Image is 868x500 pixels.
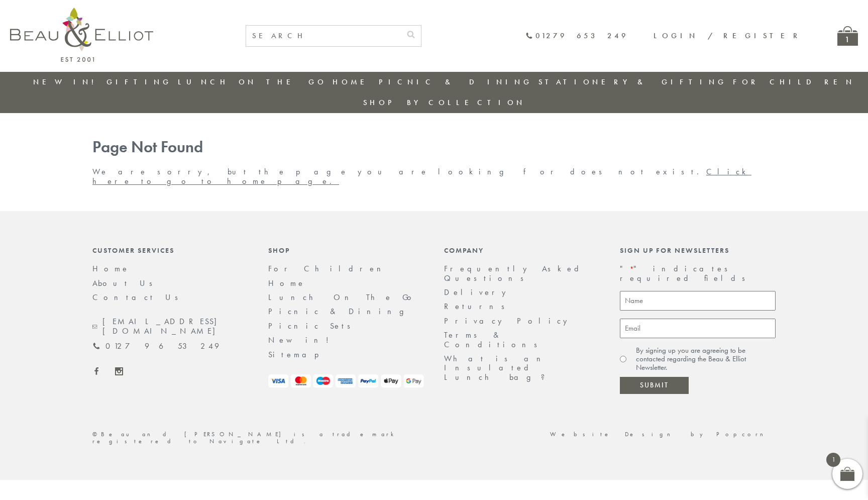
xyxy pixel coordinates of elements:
img: logo [10,8,153,62]
a: What is an Insulated Lunch bag? [444,353,553,382]
div: Company [444,246,600,254]
a: Lunch On The Go [268,292,417,303]
a: Gifting [106,77,172,87]
a: Picnic Sets [268,321,357,331]
a: Privacy Policy [444,316,573,326]
a: Picnic & Dining [379,77,532,87]
div: Sign up for newsletters [620,246,776,254]
div: Customer Services [92,246,248,254]
div: We are sorry, but the page you are looking for does not exist. [82,138,786,186]
a: About Us [92,278,159,288]
a: Returns [444,301,511,312]
img: payment-logos.png [268,374,424,388]
a: Frequently Asked Questions [444,263,585,283]
a: Terms & Conditions [444,330,544,349]
input: Name [620,291,776,311]
input: SEARCH [246,26,401,46]
p: " " indicates required fields [620,264,776,283]
div: Shop [268,246,424,254]
a: Login / Register [654,31,802,41]
a: 01279 653 249 [525,32,628,40]
a: 1 [837,26,858,46]
a: Home [92,263,130,274]
a: Delivery [444,287,511,297]
a: 01279 653 249 [92,342,219,351]
a: Home [333,77,373,87]
a: For Children [268,263,389,274]
a: [EMAIL_ADDRESS][DOMAIN_NAME] [92,317,248,336]
input: Email [620,319,776,338]
h1: Page Not Found [92,138,776,157]
a: Shop by collection [363,97,525,108]
a: Click here to go to home page. [92,166,751,186]
a: New in! [268,335,336,345]
input: Submit [620,377,689,394]
a: Picnic & Dining [268,306,414,317]
a: Contact Us [92,292,185,303]
a: Sitemap [268,349,333,360]
span: 1 [826,453,840,467]
a: Stationery & Gifting [538,77,727,87]
div: ©Beau and [PERSON_NAME] is a trademark registered to Navigate Ltd. [82,431,434,445]
a: New in! [33,77,100,87]
a: Website Design by Popcorn [550,430,776,438]
a: Lunch On The Go [178,77,327,87]
a: For Children [733,77,855,87]
label: By signing up you are agreeing to be contacted regarding the Beau & Elliot Newsletter. [636,346,776,372]
a: Home [268,278,305,288]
